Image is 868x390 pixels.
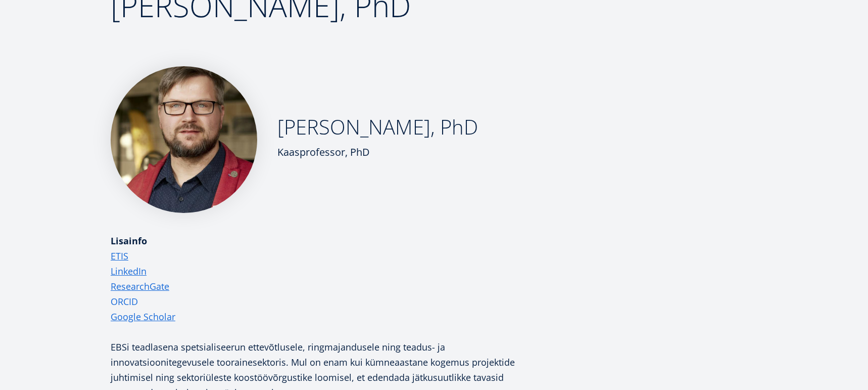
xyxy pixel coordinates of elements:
a: Google Scholar [111,309,175,324]
div: Kaasprofessor, PhD [277,145,478,160]
img: Veiko Karu [111,66,257,213]
a: ETIS [111,248,128,264]
a: LinkedIn [111,264,147,279]
div: Lisainfo [111,233,535,248]
h2: [PERSON_NAME], PhD [277,114,478,140]
a: ORCID [111,294,138,309]
a: ResearchGate [111,279,169,294]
